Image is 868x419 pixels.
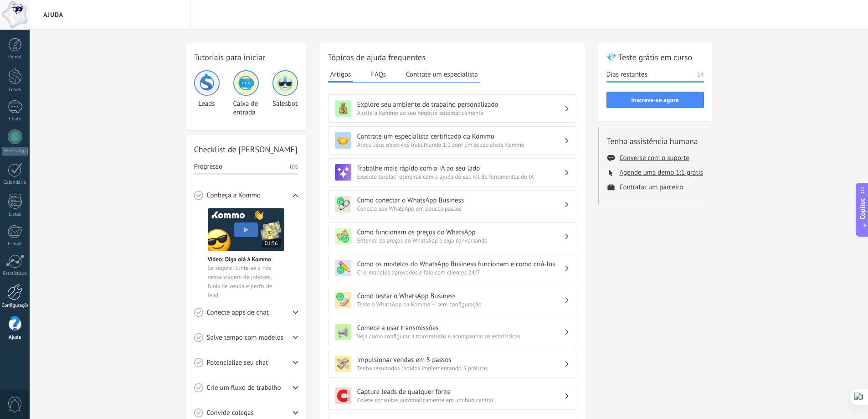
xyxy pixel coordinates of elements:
span: Execute tarefas rotineiras com a ajuda do seu kit de ferramentas de IA [357,173,564,181]
h3: Impulsionar vendas em 5 passos [357,356,564,364]
div: Salesbot [272,70,298,117]
button: Artigos [328,67,354,83]
div: WhatsApp [2,147,28,155]
span: Entenda os preços do WhatsApp e siga conversando [357,237,564,244]
h3: Como funcionam os preços do WhatsApp [357,228,564,237]
div: Calendário [2,180,28,186]
button: Agende uma demo 1:1 grátis [620,168,703,177]
span: Progresso [194,162,222,171]
span: Veja como configurar a transmissão e acompanhar as estatísticas [357,332,564,340]
span: Salve tempo com modelos [207,333,284,342]
span: 0% [290,162,298,171]
span: Inscreva-se agora [631,97,678,103]
h2: Tutoriais para iniciar [194,52,298,63]
span: Potencialize seu chat [207,358,268,367]
span: Convide colegas [207,409,254,418]
span: Crie modelos aprovados e fale com clientes 24/7 [357,269,564,276]
button: Contratar um parceiro [620,183,683,191]
div: Caixa de entrada [233,70,259,117]
span: Ajuste a Kommo ao seu negócio automaticamente [357,109,564,117]
span: Se segure! Junte-se à nós nessa viagem de inboxes, funis de venda e perfis de lead. [208,264,284,300]
h3: Como testar o WhatsApp Business [357,292,564,300]
button: Converse com o suporte [620,154,689,162]
div: Leads [2,87,28,93]
div: Listas [2,212,28,217]
span: Vídeo: Diga olá à Kommo [208,255,271,263]
span: Colete consultas automaticamente em um hub central [357,396,564,404]
span: Teste o WhatsApp na Kommo — sem configuração [357,300,564,308]
h3: Trabalhe mais rápido com a IA ao seu lado [357,164,564,173]
div: Configurações [2,303,28,309]
div: E-mail [2,241,28,247]
button: FAQs [369,67,388,81]
span: Dias restantes [606,70,647,79]
span: Conecte seu WhatsApp em poucos passos [357,205,564,212]
div: Chats [2,116,28,122]
div: Estatísticas [2,271,28,277]
span: Crie um fluxo de trabalho [207,383,281,393]
span: 14 [697,70,704,79]
h3: Explore seu ambiente de trabalho personalizado [357,100,564,109]
div: Painel [2,54,28,60]
div: Ajuda [2,335,28,341]
h2: Tópicos de ajuda frequentes [328,52,576,63]
span: Atinja seus objetivos trabalhando 1:1 com um especialista Kommo [357,141,564,149]
div: Leads [194,70,220,117]
h2: Tenha assistência humana [607,135,704,147]
h3: Capture leads de qualquer fonte [357,388,564,396]
span: Conheça a Kommo [207,191,261,200]
h3: Como os modelos do WhatsApp Business funcionam e como criá-los [357,260,564,269]
h3: Como conectar o WhatsApp Business [357,196,564,205]
span: Copilot [858,198,867,219]
h2: 💎 Teste grátis em curso [606,52,704,63]
span: Tenha resultados rápidos implementando 5 práticas [357,364,564,372]
span: Conecte apps de chat [207,308,269,317]
h2: Checklist de [PERSON_NAME] [194,144,298,155]
h3: Comece a usar transmissões [357,324,564,332]
h3: Contrate um especialista certificado da Kommo [357,132,564,141]
button: Inscreva-se agora [606,92,704,108]
button: Contrate um especialista [404,67,480,81]
img: Meet video [208,208,284,251]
